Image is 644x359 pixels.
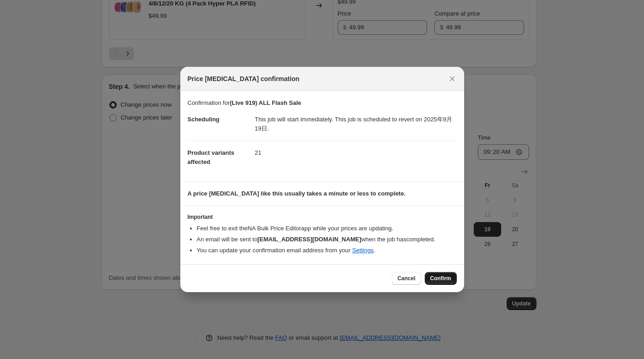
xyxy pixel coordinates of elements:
[425,272,457,285] button: Confirm
[257,236,361,243] b: [EMAIL_ADDRESS][DOMAIN_NAME]
[188,98,457,108] p: Confirmation for
[197,224,457,233] li: Feel free to exit the NA Bulk Price Editor app while your prices are updating.
[392,272,421,285] button: Cancel
[188,116,220,123] span: Scheduling
[188,213,457,221] h3: Important
[197,246,457,255] li: You can update your confirmation email address from your .
[230,99,301,106] b: (Live 919) ALL Flash Sale
[255,108,457,141] dd: This job will start immediately. This job is scheduled to revert on 2025年9月19日.
[255,141,457,165] dd: 21
[188,149,235,165] span: Product variants affected
[397,275,415,282] span: Cancel
[446,72,459,85] button: Close
[430,275,451,282] span: Confirm
[188,190,406,197] b: A price [MEDICAL_DATA] like this usually takes a minute or less to complete.
[352,247,373,254] a: Settings
[197,235,457,244] li: An email will be sent to when the job has completed .
[188,74,300,83] span: Price [MEDICAL_DATA] confirmation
